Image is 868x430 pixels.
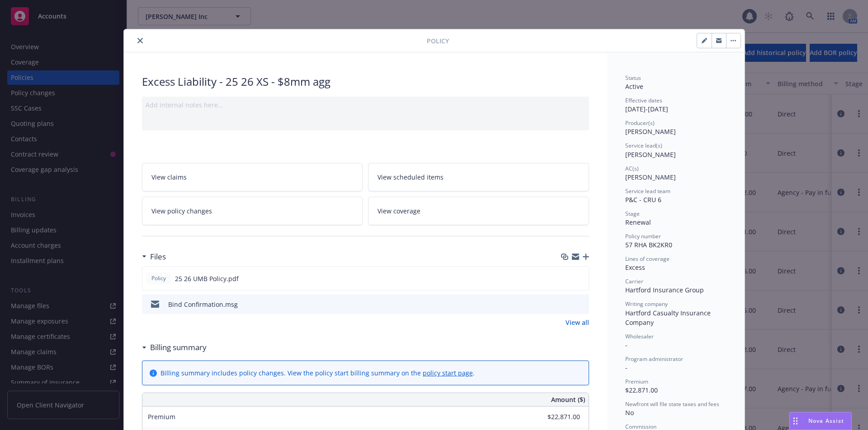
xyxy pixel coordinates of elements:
[142,197,363,225] a: View policy changes
[142,251,166,263] div: Files
[625,150,676,159] span: [PERSON_NAME]
[142,342,207,353] div: Billing summary
[790,412,801,430] div: Drag to move
[625,355,683,363] span: Program administrator
[150,274,168,282] span: Policy
[625,218,651,227] span: Renewal
[625,165,639,172] span: AC(s)
[625,400,719,408] span: Newfront will file state taxes and fees
[577,300,585,309] button: preview file
[377,206,420,216] span: View coverage
[625,408,634,417] span: No
[625,386,658,394] span: $22,871.00
[625,97,662,104] span: Effective dates
[625,341,627,349] span: -
[625,119,655,127] span: Producer(s)
[625,263,645,272] span: Excess
[625,82,643,91] span: Active
[808,417,844,425] span: Nova Assist
[527,410,585,424] input: 0.00
[625,277,643,285] span: Carrier
[625,74,641,82] span: Status
[146,100,585,110] div: Add internal notes here...
[427,36,449,46] span: Policy
[168,300,238,309] div: Bind Confirmation.msg
[625,127,676,136] span: [PERSON_NAME]
[142,74,589,89] div: Excess Liability - 25 26 XS - $8mm agg
[368,197,589,225] a: View coverage
[625,255,670,263] span: Lines of coverage
[150,251,166,263] h3: Files
[562,274,570,283] button: download file
[566,318,589,327] a: View all
[789,412,852,430] button: Nova Assist
[625,300,668,308] span: Writing company
[625,378,648,385] span: Premium
[160,368,475,378] div: Billing summary includes policy changes. View the policy start billing summary on the .
[625,286,704,294] span: Hartford Insurance Group
[625,97,726,114] div: [DATE] - [DATE]
[625,187,670,195] span: Service lead team
[135,35,146,46] button: close
[625,232,661,240] span: Policy number
[175,274,239,283] span: 25 26 UMB Policy.pdf
[625,210,640,217] span: Stage
[151,206,212,216] span: View policy changes
[551,395,585,404] span: Amount ($)
[377,172,443,182] span: View scheduled items
[625,173,676,181] span: [PERSON_NAME]
[151,172,187,182] span: View claims
[625,240,672,249] span: 57 RHA BK2KR0
[148,412,175,421] span: Premium
[625,363,627,372] span: -
[625,142,662,149] span: Service lead(s)
[563,300,570,309] button: download file
[423,369,473,377] a: policy start page
[625,195,661,204] span: P&C - CRU 6
[625,333,654,340] span: Wholesaler
[577,274,585,283] button: preview file
[368,163,589,191] a: View scheduled items
[625,309,712,327] span: Hartford Casualty Insurance Company
[150,342,207,353] h3: Billing summary
[142,163,363,191] a: View claims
